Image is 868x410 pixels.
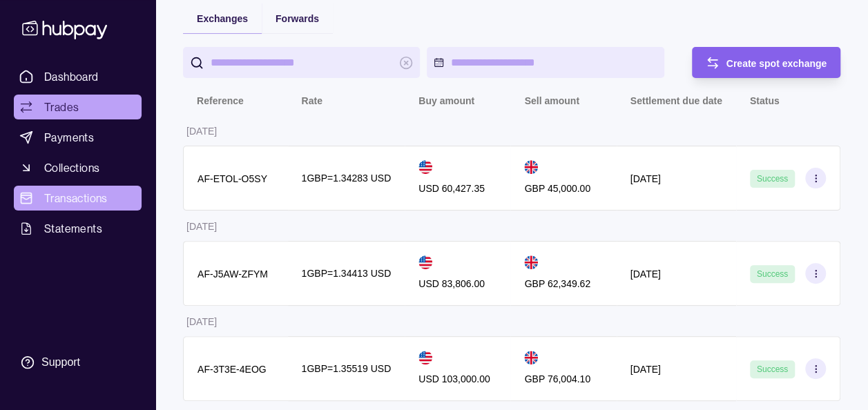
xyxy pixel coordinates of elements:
p: USD 83,806.00 [418,276,485,291]
p: [DATE] [630,269,661,280]
img: gb [524,255,538,269]
p: [DATE] [630,173,661,184]
p: 1 GBP = 1.34413 USD [302,266,392,281]
span: Success [757,269,788,279]
span: Dashboard [44,68,99,85]
span: Statements [44,220,102,237]
p: [DATE] [186,221,217,232]
a: Payments [14,125,142,150]
span: Success [757,174,788,184]
a: Dashboard [14,64,142,89]
p: Settlement due date [630,95,722,106]
p: [DATE] [186,316,217,327]
a: Statements [14,216,142,241]
img: gb [524,351,538,364]
p: USD 60,427.35 [418,181,485,196]
p: Buy amount [418,95,474,106]
input: search [211,47,392,78]
p: 1 GBP = 1.35519 USD [302,361,392,376]
a: Collections [14,155,142,180]
p: GBP 62,349.62 [524,276,590,291]
a: Trades [14,95,142,119]
p: [DATE] [630,364,661,375]
img: us [418,160,432,174]
span: Exchanges [197,13,248,24]
span: Payments [44,129,94,146]
p: GBP 76,004.10 [524,371,590,387]
a: Support [14,348,142,377]
p: Rate [302,95,322,106]
span: Transactions [44,190,108,206]
p: AF-ETOL-O5SY [197,173,267,184]
p: Status [750,95,780,106]
a: Transactions [14,186,142,211]
span: Success [757,364,788,374]
p: GBP 45,000.00 [524,181,590,196]
div: Support [41,355,80,370]
p: AF-J5AW-ZFYM [197,269,268,280]
button: Create spot exchange [692,47,841,78]
span: Create spot exchange [726,58,827,69]
span: Forwards [276,13,319,24]
p: [DATE] [186,126,217,137]
span: Trades [44,99,79,115]
img: gb [524,160,538,174]
img: us [418,255,432,269]
p: Reference [197,95,244,106]
img: us [418,351,432,364]
p: USD 103,000.00 [418,371,490,387]
span: Collections [44,159,99,176]
p: AF-3T3E-4EOG [197,364,267,375]
p: 1 GBP = 1.34283 USD [302,170,392,186]
p: Sell amount [524,95,579,106]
